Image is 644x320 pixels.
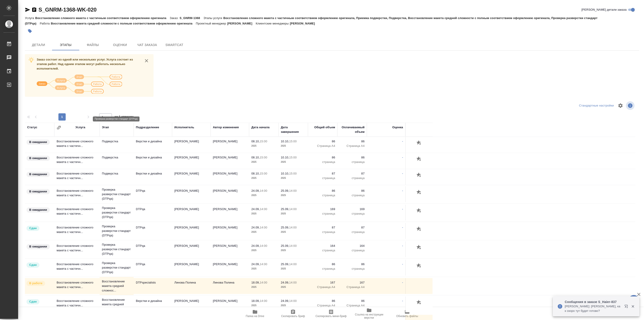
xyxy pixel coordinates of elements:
[310,144,335,148] p: Страница А4
[251,299,260,303] p: 18.09,
[134,223,172,239] td: DTPqa
[402,207,403,211] a: -
[172,278,211,294] td: Линова Полина
[289,299,297,303] p: 14:00
[340,244,365,248] p: 164
[211,278,249,294] td: Линова Полина
[29,244,47,249] p: В ожидании
[310,207,335,211] p: 169
[281,207,289,211] p: 25.09,
[211,169,249,185] td: [PERSON_NAME]
[29,156,47,160] p: В ожидании
[54,137,100,153] td: Восстановление сложного макета с частичн...
[281,160,306,164] p: 2025
[251,140,260,143] p: 08.10,
[415,207,423,215] button: Добавить оценку
[396,315,418,318] span: Обновить файлы
[54,169,100,185] td: Восстановление сложного макета с частичн...
[290,22,318,25] p: [PERSON_NAME]
[102,125,109,130] div: Этап
[196,22,227,25] p: Проектный менеджер
[281,226,289,229] p: 25.09,
[260,156,267,159] p: 15:00
[251,189,260,192] p: 24.09,
[38,7,96,13] a: S_GNRM-1368-WK-020
[310,171,335,176] p: 87
[211,241,249,257] td: [PERSON_NAME]
[260,299,267,303] p: 14:00
[134,260,172,276] td: DTPqa
[180,16,203,20] p: S_GNRM-1368
[251,176,276,180] p: 2025
[415,244,423,251] button: Добавить оценку
[29,299,37,304] p: Сдан
[281,299,289,303] p: 24.09,
[281,262,289,266] p: 25.09,
[40,22,51,25] p: Работа
[102,224,131,238] p: Проверка разверстки стандарт (DTPqa)
[54,241,100,257] td: Восстановление сложного макета с частичн...
[251,125,269,130] div: Дата начала
[310,225,335,230] p: 87
[415,155,423,163] button: Добавить оценку
[281,230,306,234] p: 2025
[350,307,388,320] button: Ссылка на инструкции верстки
[289,226,297,229] p: 14:00
[29,263,37,267] p: Сдан
[134,137,172,153] td: Верстки и дизайна
[170,16,180,20] p: Заказ:
[310,193,335,198] p: страница
[54,186,100,202] td: Восстановление сложного макета с частичн...
[143,57,150,64] button: close
[281,172,289,175] p: 10.10,
[251,262,260,266] p: 24.09,
[102,155,131,160] p: Подверстка
[310,299,335,303] p: 86
[172,260,211,276] td: [PERSON_NAME]
[251,211,276,216] p: 2025
[565,300,621,304] p: Сообщения в заказе S_Haier-837
[340,285,365,289] p: Страница А4
[172,169,211,185] td: [PERSON_NAME]
[402,156,403,159] a: -
[172,205,211,221] td: [PERSON_NAME]
[172,296,211,312] td: [PERSON_NAME]
[340,299,365,303] p: 86
[25,26,35,36] button: Добавить тэг
[310,189,335,193] p: 86
[615,100,626,111] span: Настроить таблицу
[227,22,256,25] p: [PERSON_NAME]
[134,296,172,312] td: Верстки и дизайна
[211,260,249,276] td: [PERSON_NAME]
[172,153,211,169] td: [PERSON_NAME]
[163,42,185,48] span: SmartCat
[415,225,423,233] button: Добавить оценку
[310,176,335,180] p: страница
[29,281,42,286] p: В работе
[211,205,249,221] td: [PERSON_NAME]
[340,262,365,267] p: 86
[54,278,100,294] td: Восстановление сложного макета с частичн...
[402,189,403,192] a: -
[340,189,365,193] p: 86
[260,244,267,247] p: 14:00
[211,153,249,169] td: [PERSON_NAME]
[281,281,289,284] p: 24.09,
[310,303,335,308] p: Страница А4
[281,248,306,253] p: 2025
[102,279,131,293] p: Восстановление макета средней сложнос...
[246,315,264,318] span: Папка на Drive
[565,304,621,313] p: [PERSON_NAME]: [PERSON_NAME], как скоро тут будет готово?
[281,285,306,289] p: 2025
[102,206,131,219] p: Проверка разверстки стандарт (DTPqa)
[281,125,306,134] div: Дата завершения
[312,307,350,320] button: Скопировать мини-бриф
[402,244,403,247] a: -
[251,160,276,164] p: 2025
[251,303,276,308] p: 2025
[340,144,365,148] p: Страница А4
[37,58,133,70] span: Заказ состоит из одной или нескольких услуг. Услуга состоит из этапов работ. Над одним этапом мог...
[310,230,335,234] p: страница
[102,139,131,144] p: Подверстка
[82,42,104,48] span: Файлы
